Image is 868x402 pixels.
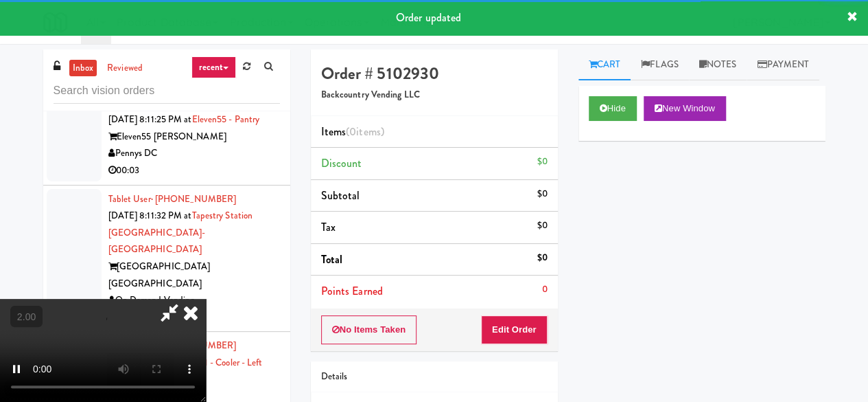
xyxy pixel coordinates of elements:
[191,56,237,78] a: recent
[747,49,819,80] a: Payment
[321,90,548,100] h5: Backcountry Vending LLC
[108,258,280,292] div: [GEOGRAPHIC_DATA] [GEOGRAPHIC_DATA]
[108,209,253,256] a: Tapestry Station [GEOGRAPHIC_DATA]-[GEOGRAPHIC_DATA]
[631,49,689,80] a: Flags
[191,356,263,369] a: 1331 - Cooler - Left
[321,252,343,267] span: Total
[108,129,280,146] div: Eleven55 [PERSON_NAME]
[644,96,726,121] button: New Window
[321,368,548,386] div: Details
[151,192,237,205] span: · [PHONE_NUMBER]
[321,283,383,299] span: Points Earned
[481,315,548,344] button: Edit Order
[578,49,631,80] a: Cart
[321,188,360,203] span: Subtotal
[108,113,192,126] span: [DATE] 8:11:25 PM at
[108,145,280,162] div: Pennys DC
[396,10,461,25] span: Order updated
[321,219,336,235] span: Tax
[69,60,97,77] a: inbox
[537,249,547,267] div: $0
[108,162,280,179] div: 00:03
[321,155,362,171] span: Discount
[589,96,637,121] button: Hide
[356,124,381,139] ng-pluralize: items
[108,192,237,205] a: Tablet User· [PHONE_NUMBER]
[108,292,280,309] div: On Demand Vending
[321,124,384,139] span: Items
[43,89,290,186] li: Tablet User· [PHONE_NUMBER][DATE] 8:11:25 PM atEleven55 - PantryEleven55 [PERSON_NAME]Pennys DC00:03
[537,186,547,203] div: $0
[346,124,384,139] span: (0 )
[43,186,290,333] li: Tablet User· [PHONE_NUMBER][DATE] 8:11:32 PM atTapestry Station [GEOGRAPHIC_DATA]-[GEOGRAPHIC_DAT...
[104,60,146,77] a: reviewed
[537,153,547,170] div: $0
[541,281,547,298] div: 0
[54,78,280,104] input: Search vision orders
[689,49,747,80] a: Notes
[537,217,547,234] div: $0
[108,209,192,222] span: [DATE] 8:11:32 PM at
[321,315,417,344] button: No Items Taken
[192,113,260,126] a: Eleven55 - Pantry
[321,65,548,82] h4: Order # 5102930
